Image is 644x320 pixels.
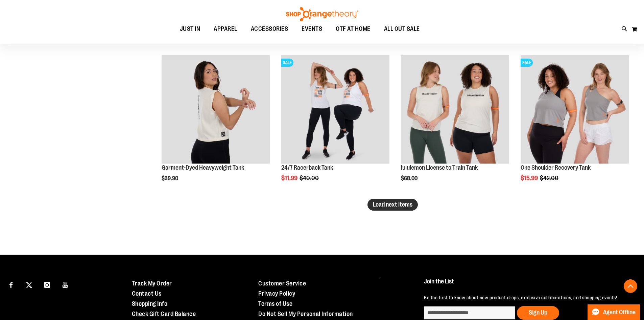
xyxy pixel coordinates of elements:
[132,300,168,307] a: Shopping Info
[180,21,200,37] span: JUST IN
[59,278,71,290] a: Visit our Youtube page
[367,199,418,211] button: Load next items
[521,55,629,165] a: Main view of One Shoulder Recovery TankSALE
[529,309,547,316] span: Sign Up
[517,306,559,320] button: Sign Up
[258,300,292,307] a: Terms of Use
[401,55,509,165] a: Main view of 2024 Convention lululemon License to Train
[398,52,512,199] div: product
[26,282,32,288] img: Twitter
[424,294,628,301] p: Be the first to know about new product drops, exclusive collaborations, and shopping events!
[424,278,628,291] h4: Join the List
[624,279,637,293] button: Back To Top
[521,55,629,164] img: Main view of One Shoulder Recovery Tank
[521,164,591,171] a: One Shoulder Recovery Tank
[162,55,270,164] img: Garment-Dyed Heavyweight Tank
[401,175,419,182] span: $68.00
[23,278,35,290] a: Visit our X page
[251,21,288,37] span: ACCESSORIES
[336,21,371,37] span: OTF AT HOME
[521,59,533,67] span: SALE
[278,52,393,199] div: product
[281,164,333,171] a: 24/7 Racerback Tank
[281,55,389,164] img: 24/7 Racerback Tank
[521,175,539,182] span: $15.99
[258,311,353,317] a: Do Not Sell My Personal Information
[281,175,299,182] span: $11.99
[214,21,237,37] span: APPAREL
[41,278,53,290] a: Visit our Instagram page
[162,55,270,165] a: Garment-Dyed Heavyweight Tank
[424,306,515,320] input: enter email
[258,280,306,287] a: Customer Service
[281,59,293,67] span: SALE
[258,290,295,297] a: Privacy Policy
[373,201,412,208] span: Load next items
[132,311,196,317] a: Check Gift Card Balance
[588,304,640,320] button: Agent Offline
[540,175,559,182] span: $42.00
[5,278,17,290] a: Visit our Facebook page
[603,309,636,316] span: Agent Offline
[384,21,420,37] span: ALL OUT SALE
[162,175,179,182] span: $39.90
[401,164,478,171] a: lululemon License to Train Tank
[401,55,509,164] img: Main view of 2024 Convention lululemon License to Train
[300,175,320,182] span: $40.00
[132,280,172,287] a: Track My Order
[162,164,244,171] a: Garment-Dyed Heavyweight Tank
[158,52,273,199] div: product
[517,52,632,199] div: product
[132,290,162,297] a: Contact Us
[281,55,389,165] a: 24/7 Racerback TankSALE
[302,21,322,37] span: EVENTS
[285,7,359,21] img: Shop Orangetheory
